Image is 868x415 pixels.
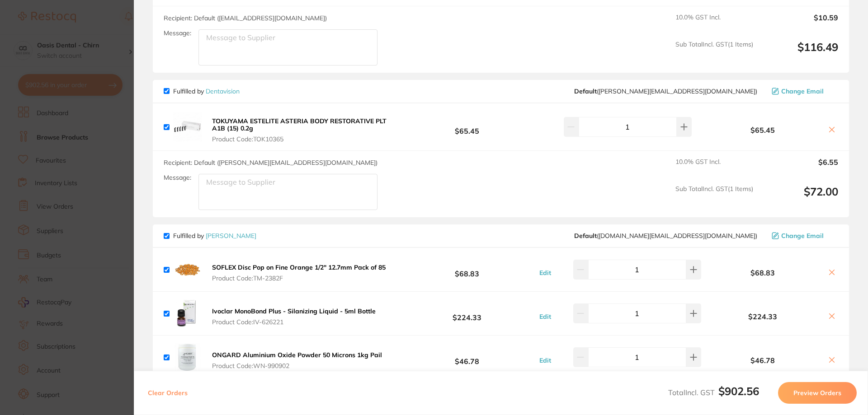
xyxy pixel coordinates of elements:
b: Default [574,87,597,95]
button: Change Email [769,232,838,240]
span: Sub Total Incl. GST ( 1 Items) [675,185,753,210]
label: Message: [164,29,191,37]
span: Product Code: TOK10365 [212,135,397,143]
b: $68.83 [400,261,534,278]
b: $902.56 [718,384,759,398]
button: Edit [537,312,554,321]
img: dTI2em9ueA [173,299,202,328]
button: Preview Orders [778,382,857,404]
span: stacey@dentavision.com.au [574,88,757,95]
a: [PERSON_NAME] [206,232,256,240]
b: $46.78 [400,349,534,366]
button: ONGARD Aluminium Oxide Powder 50 Microns 1kg Pail Product Code:WN-990902 [209,351,385,370]
span: 10.0 % GST Incl. [675,14,753,33]
button: Change Email [769,87,838,95]
p: Fulfilled by [173,88,240,95]
span: Recipient: Default ( [PERSON_NAME][EMAIL_ADDRESS][DOMAIN_NAME] ) [164,159,377,167]
span: Change Email [781,88,824,95]
b: $68.83 [703,269,822,277]
img: c3V1ODRpYg [173,255,202,284]
span: Product Code: IV-626221 [212,318,376,326]
b: $224.33 [703,312,822,321]
button: Edit [537,356,554,364]
img: aG9jYno0ag [173,112,202,141]
span: Change Email [781,232,824,239]
span: Recipient: Default ( [EMAIL_ADDRESS][DOMAIN_NAME] ) [164,14,327,22]
output: $72.00 [760,185,838,210]
b: ONGARD Aluminium Oxide Powder 50 Microns 1kg Pail [212,351,382,359]
span: Product Code: WN-990902 [212,362,382,369]
output: $6.55 [760,158,838,178]
a: Dentavision [206,87,240,95]
b: $65.45 [400,119,534,135]
b: TOKUYAMA ESTELITE ASTERIA BODY RESTORATIVE PLT A1B (15) 0.2g [212,117,387,132]
button: Ivoclar MonoBond Plus - Silanizing Liquid - 5ml Bottle Product Code:IV-626221 [209,307,378,326]
b: $46.78 [703,356,822,364]
span: customer.care@henryschein.com.au [574,232,757,239]
b: $224.33 [400,305,534,322]
b: SOFLEX Disc Pop on Fine Orange 1/2" 12.7mm Pack of 85 [212,263,386,271]
span: 10.0 % GST Incl. [675,158,753,178]
p: Fulfilled by [173,232,256,239]
b: Default [574,232,597,240]
b: $65.45 [703,126,822,134]
button: TOKUYAMA ESTELITE ASTERIA BODY RESTORATIVE PLT A1B (15) 0.2g Product Code:TOK10365 [209,117,400,143]
span: Sub Total Incl. GST ( 1 Items) [675,41,753,65]
button: Edit [537,269,554,277]
output: $116.49 [760,41,838,65]
output: $10.59 [760,14,838,33]
span: Product Code: TM-2382F [212,275,386,282]
button: Clear Orders [145,382,190,404]
span: Total Incl. GST [668,388,759,397]
button: SOFLEX Disc Pop on Fine Orange 1/2" 12.7mm Pack of 85 Product Code:TM-2382F [209,263,388,282]
label: Message: [164,174,191,182]
img: cWhlMnFpZQ [173,343,202,372]
b: Ivoclar MonoBond Plus - Silanizing Liquid - 5ml Bottle [212,307,376,315]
